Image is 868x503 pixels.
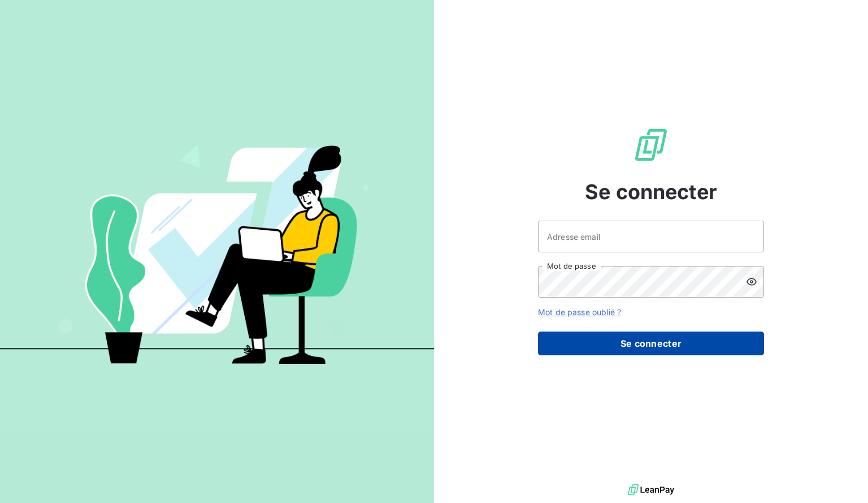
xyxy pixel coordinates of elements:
a: Mot de passe oublié ? [538,307,621,317]
img: logo [628,481,674,498]
img: Logo LeanPay [633,127,669,163]
span: Se connecter [585,177,717,207]
button: Se connecter [538,332,764,355]
input: placeholder [538,221,764,252]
